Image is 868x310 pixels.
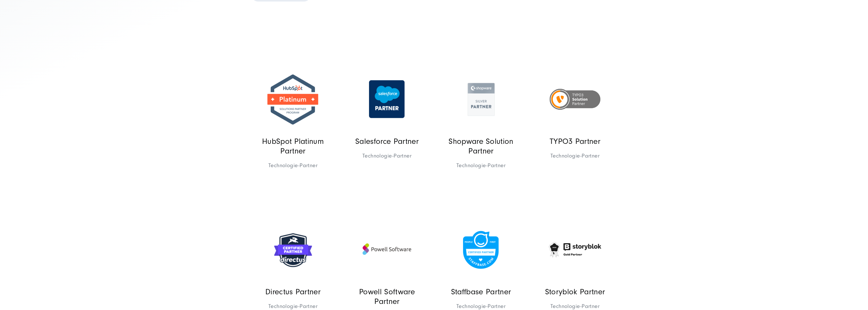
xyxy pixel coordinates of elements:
a: Logo_shopware_silberpartner Shopware Solution Partner Technologie-Partner [441,59,521,183]
a: TYPO3 Solution Partner Logo TYPO3 Partner Technologie-Partner [535,59,615,173]
a: Logo_Salesforce Salesforce Partner Technologie-Partner [347,59,427,173]
a: Platinum Badge Hubspot HubSpot Platinum Partner Technologie-Partner [253,59,333,183]
img: Logo_Staffbase [451,219,511,280]
span: Technologie-Partner [445,161,517,170]
img: Platinum Badge Hubspot [263,69,323,130]
img: Storyblok-Gold-Partner [545,219,605,280]
span: Technologie-Partner [539,151,611,161]
p: Powell Software Partner [351,287,423,306]
span: Technologie-Partner [351,151,423,161]
img: Logo_shopware_silberpartner [451,69,511,130]
p: Salesforce Partner [351,137,423,146]
img: TYPO3 Solution Partner Logo [545,69,605,130]
img: Logo_Salesforce [357,69,417,130]
span: Technologie-Partner [257,161,329,170]
p: Directus Partner [257,287,329,297]
p: TYPO3 Partner [539,137,611,146]
img: Logo_Powell [357,219,417,280]
p: Shopware Solution Partner [445,137,517,156]
p: Storyblok Partner [539,287,611,297]
p: Staffbase Partner [445,287,517,297]
img: directus-certified-partner [263,219,323,280]
p: HubSpot Platinum Partner [257,137,329,156]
